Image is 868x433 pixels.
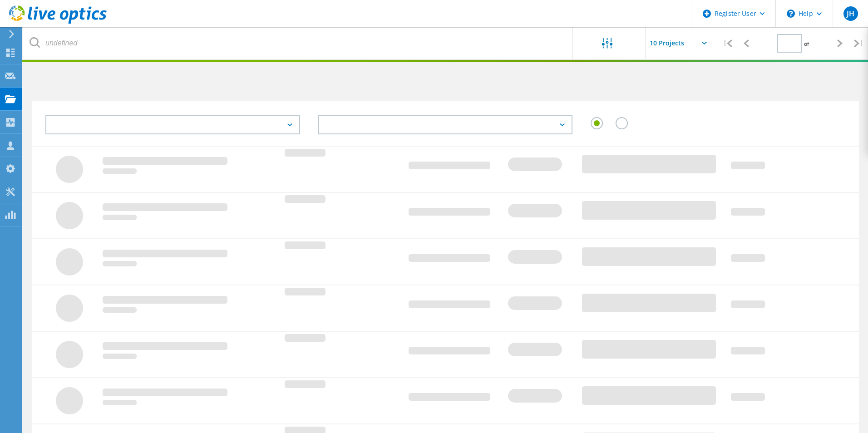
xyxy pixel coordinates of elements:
[804,40,809,48] span: of
[787,10,795,18] svg: \n
[9,19,107,25] a: Live Optics Dashboard
[23,27,573,59] input: undefined
[847,10,854,17] span: JH
[849,27,868,59] div: |
[718,27,737,59] div: |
